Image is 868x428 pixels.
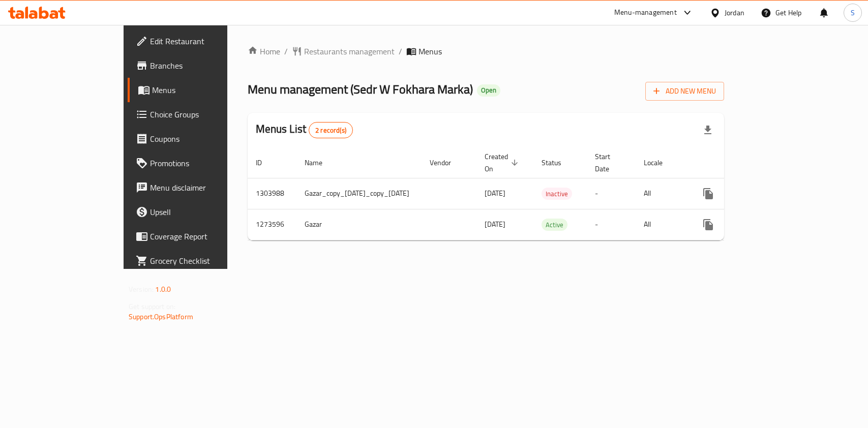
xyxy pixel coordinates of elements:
span: Vendor [430,157,464,169]
a: Upsell [128,200,268,224]
span: Add New Menu [653,85,716,98]
div: Jordan [725,7,744,18]
td: 1273596 [248,209,296,240]
li: / [284,45,288,57]
nav: breadcrumb [248,45,724,57]
span: Menu disclaimer [150,181,260,194]
div: Menu-management [614,7,677,19]
span: Coupons [150,133,260,145]
td: All [636,209,688,240]
a: Menus [128,78,268,102]
button: Add New Menu [645,82,724,101]
span: Upsell [150,206,260,218]
li: / [399,45,402,57]
td: - [587,178,636,209]
a: Grocery Checklist [128,249,268,273]
span: Start Date [595,150,623,175]
th: Actions [688,147,802,178]
span: Restaurants management [304,45,395,57]
h2: Menus List [256,121,353,138]
span: Promotions [150,157,260,169]
span: 2 record(s) [309,126,352,135]
div: Export file [696,118,720,142]
span: Status [542,157,575,169]
div: Open [477,84,500,97]
td: Gazar_copy_[DATE]_copy_[DATE] [296,178,422,209]
span: [DATE] [485,218,505,231]
button: more [696,181,721,206]
td: 1303988 [248,178,296,209]
a: Coupons [128,127,268,151]
a: Edit Restaurant [128,29,268,53]
span: Get support on: [129,300,175,313]
span: Name [305,157,336,169]
span: 1.0.0 [155,283,171,296]
span: Choice Groups [150,108,260,120]
span: Menu management ( Sedr W Fokhara Marka ) [248,78,473,101]
div: Total records count [309,122,353,138]
a: Menu disclaimer [128,175,268,200]
span: S [851,7,855,18]
span: Created On [485,150,521,175]
span: Inactive [542,188,572,200]
td: - [587,209,636,240]
a: Branches [128,53,268,78]
button: Change Status [721,212,745,237]
table: enhanced table [248,147,802,240]
span: Active [542,219,567,231]
span: Menus [152,84,260,96]
span: Open [477,86,500,95]
span: Grocery Checklist [150,255,260,267]
span: [DATE] [485,187,505,200]
a: Support.OpsPlatform [129,310,193,323]
a: Choice Groups [128,102,268,127]
span: Menus [418,45,442,57]
td: All [636,178,688,209]
td: Gazar [296,209,422,240]
a: Restaurants management [292,45,395,57]
span: Coverage Report [150,230,260,242]
span: Version: [129,283,154,296]
button: more [696,212,721,237]
a: Coverage Report [128,224,268,249]
a: Promotions [128,151,268,175]
span: Locale [644,157,676,169]
span: Branches [150,59,260,72]
span: Edit Restaurant [150,35,260,47]
span: ID [256,157,275,169]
